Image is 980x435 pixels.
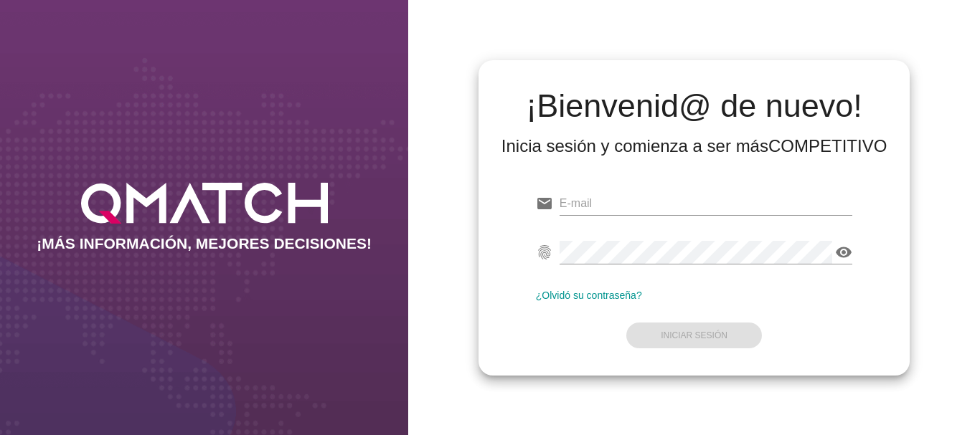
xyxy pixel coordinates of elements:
i: fingerprint [536,244,553,261]
h2: ¡Bienvenid@ de nuevo! [501,89,887,123]
div: Inicia sesión y comienza a ser más [501,135,887,158]
a: ¿Olvidó su contraseña? [536,290,642,301]
i: visibility [835,244,852,261]
h2: ¡MÁS INFORMACIÓN, MEJORES DECISIONES! [37,235,372,252]
strong: COMPETITIVO [768,136,887,156]
i: email [536,195,553,212]
input: E-mail [560,192,853,215]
